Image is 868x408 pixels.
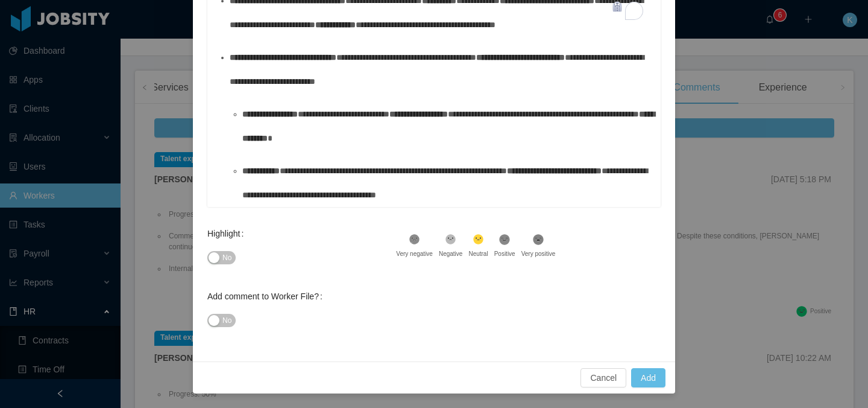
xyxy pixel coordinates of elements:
div: Positive [494,249,515,258]
button: Add [631,368,665,387]
label: Highlight [207,229,248,238]
label: Add comment to Worker File? [207,292,327,301]
span: No [222,252,231,264]
div: Very positive [521,249,556,258]
div: Very negative [396,249,433,258]
div: Negative [439,249,462,258]
button: Add comment to Worker File? [207,314,236,327]
button: Highlight [207,251,236,264]
span: No [222,314,231,327]
div: Neutral [468,249,488,258]
button: Cancel [580,368,626,387]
